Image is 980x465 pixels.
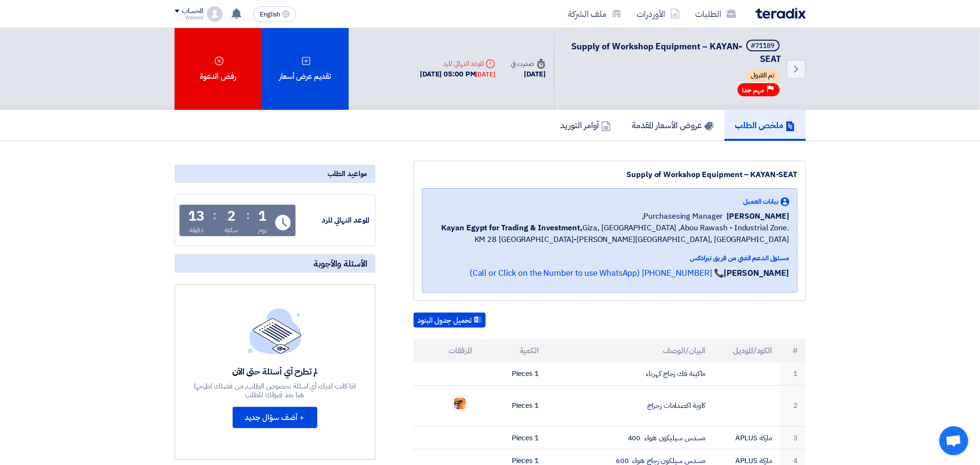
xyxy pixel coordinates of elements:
button: تحميل جدول البنود [414,313,486,328]
div: #71189 [751,43,775,49]
span: [PERSON_NAME] [727,210,789,222]
span: بيانات العميل [743,196,779,207]
img: empty_state_list.svg [248,308,302,354]
div: : [246,207,250,224]
div: يوم [258,225,267,235]
a: الطلبات [688,2,744,25]
b: Kayan Egypt for Trading & Investment, [442,222,582,234]
span: الأسئلة والأجوبة [314,258,368,269]
div: الموعد النهائي للرد [420,59,495,69]
h5: ملخص الطلب [735,120,795,131]
img: profile_test.png [207,6,223,22]
a: أوامر التوريد [550,110,622,141]
div: [DATE] [476,70,495,79]
td: 1 [780,362,806,385]
th: الكمية [480,339,547,362]
div: 1 [258,210,267,223]
td: 1 Pieces [480,426,547,450]
span: مهم جدا [742,86,765,95]
div: Supply of Workshop Equipment – KAYAN-SEAT [422,169,798,180]
div: 13 [188,210,205,223]
td: ماركة APLUS [713,426,780,450]
div: الحساب [182,7,203,15]
button: English [253,6,296,22]
div: مواعيد الطلب [175,165,375,183]
div: ساعة [224,225,238,235]
th: الكود/الموديل [713,339,780,362]
td: 3 [780,426,806,450]
img: ___1756278583485.jpeg [453,397,467,410]
th: # [780,339,806,362]
button: + أضف سؤال جديد [233,407,317,428]
td: كاوية اكصدامات زجزاج [547,385,713,426]
a: Open chat [939,426,968,455]
a: عروض الأسعار المقدمة [622,110,725,141]
h5: أوامر التوريد [561,120,611,131]
span: Supply of Workshop Equipment – KAYAN-SEAT [572,40,782,65]
div: مسئول الدعم الفني من فريق تيرادكس [430,253,789,263]
td: ماكينة فك زجاج كهرباء [547,362,713,385]
div: [DATE] 05:00 PM [420,69,495,80]
div: لم تطرح أي أسئلة حتى الآن [193,366,357,377]
div: اذا كانت لديك أي اسئلة بخصوص الطلب, من فضلك اطرحها هنا بعد قبولك للطلب [193,382,357,399]
strong: [PERSON_NAME] [724,267,789,279]
div: الموعد النهائي للرد [297,215,370,226]
td: مسدس سيليكون هواء 400 [547,426,713,450]
a: ملف الشركة [561,2,629,25]
td: 1 Pieces [480,385,547,426]
span: English [260,11,280,18]
span: Purchasesing Manager, [642,210,723,222]
span: Giza, [GEOGRAPHIC_DATA] ,Abou Rawash - Industrial Zone. KM 28 [GEOGRAPHIC_DATA]-[PERSON_NAME][GEO... [430,222,789,245]
h5: عروض الأسعار المقدمة [632,120,714,131]
h5: Supply of Workshop Equipment – KAYAN-SEAT [566,40,782,65]
td: 1 Pieces [480,362,547,385]
a: ملخص الطلب [725,110,806,141]
a: الأوردرات [629,2,688,25]
div: : [213,207,216,224]
img: Teradix logo [756,8,806,19]
th: المرفقات [414,339,480,362]
span: تم القبول [746,70,780,81]
th: البيان/الوصف [547,339,713,362]
div: تقديم عرض أسعار [262,28,349,110]
div: Waleed [175,15,203,20]
a: 📞 [PHONE_NUMBER] (Call or Click on the Number to use WhatsApp) [470,267,724,279]
div: صدرت في [511,59,546,69]
td: 2 [780,385,806,426]
div: [DATE] [511,69,546,80]
div: 2 [227,210,236,223]
div: دقيقة [189,225,204,235]
div: رفض الدعوة [175,28,262,110]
